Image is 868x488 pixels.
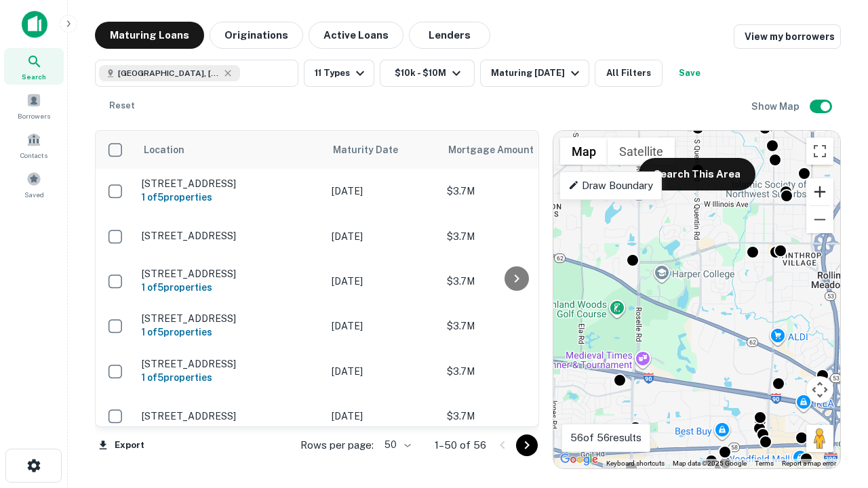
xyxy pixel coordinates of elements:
button: Maturing Loans [95,22,204,49]
h6: 1 of 5 properties [142,190,318,205]
span: [GEOGRAPHIC_DATA], [GEOGRAPHIC_DATA] [118,67,220,79]
h6: 1 of 5 properties [142,370,318,385]
a: View my borrowers [734,24,841,49]
button: Search This Area [639,158,755,190]
p: $3.7M [447,409,583,424]
p: [DATE] [332,184,433,199]
div: 0 0 [553,131,840,468]
a: Saved [4,166,64,203]
h6: Show Map [751,99,802,114]
a: Contacts [4,127,64,163]
p: $3.7M [447,364,583,379]
p: 1–50 of 56 [435,437,486,453]
span: Contacts [20,150,47,161]
div: Maturing [DATE] [491,65,583,81]
button: 11 Types [304,60,374,87]
a: Borrowers [4,87,64,124]
p: Draw Boundary [568,178,653,194]
a: Open this area in Google Maps (opens a new window) [557,451,601,468]
button: Lenders [409,22,490,49]
p: $3.7M [447,229,583,244]
span: Map data ©2025 Google [673,460,747,467]
span: Location [143,142,184,158]
th: Maturity Date [325,131,440,169]
p: [STREET_ADDRESS] [142,312,318,325]
p: [DATE] [332,274,433,289]
button: Go to next page [516,434,538,456]
button: Map camera controls [806,376,833,403]
p: $3.7M [447,319,583,333]
p: $3.7M [447,184,583,199]
button: Save your search to get updates of matches that match your search criteria. [668,60,711,87]
button: Zoom in [806,178,833,205]
button: Keyboard shortcuts [606,459,665,468]
p: [STREET_ADDRESS] [142,230,318,242]
a: Search [4,48,64,85]
button: Toggle fullscreen view [806,138,833,165]
button: Reset [100,92,144,119]
p: [DATE] [332,319,433,333]
img: Google [557,451,601,468]
p: Rows per page: [300,437,374,453]
span: Search [22,71,46,82]
button: Export [95,435,148,455]
th: Location [135,131,325,169]
a: Report a map error [782,460,836,467]
span: Mortgage Amount [448,142,551,158]
a: Terms [755,460,774,467]
button: $10k - $10M [380,60,475,87]
span: Borrowers [18,110,50,121]
p: [DATE] [332,229,433,244]
button: Show satellite imagery [608,138,675,165]
button: Zoom out [806,206,833,233]
div: 50 [379,435,413,455]
p: [STREET_ADDRESS] [142,410,318,422]
p: [STREET_ADDRESS] [142,358,318,370]
button: Originations [210,22,303,49]
p: [STREET_ADDRESS] [142,178,318,190]
p: $3.7M [447,274,583,289]
p: [STREET_ADDRESS] [142,268,318,280]
h6: 1 of 5 properties [142,325,318,340]
button: Maturing [DATE] [480,60,589,87]
p: 56 of 56 results [570,430,642,446]
button: Active Loans [309,22,403,49]
p: [DATE] [332,364,433,379]
button: Show street map [560,138,608,165]
th: Mortgage Amount [440,131,589,169]
iframe: Chat Widget [800,380,868,445]
span: Saved [24,189,44,200]
img: capitalize-icon.png [22,11,47,38]
p: [DATE] [332,409,433,424]
button: All Filters [595,60,663,87]
span: Maturity Date [333,142,416,158]
h6: 1 of 5 properties [142,280,318,295]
